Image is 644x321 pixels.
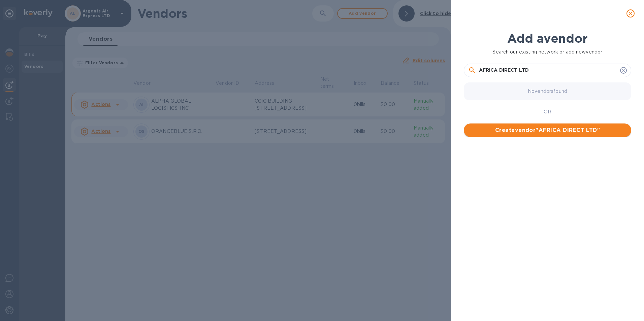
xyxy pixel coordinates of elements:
[464,80,637,300] div: grid
[544,108,551,115] p: OR
[479,65,617,75] input: Search
[464,123,631,137] button: Createvendor"AFRICA DIRECT LTD"
[469,126,626,134] span: Create vendor " AFRICA DIRECT LTD "
[622,5,639,22] button: close
[528,88,567,95] p: No vendors found
[507,31,587,46] b: Add a vendor
[464,48,631,56] p: Search our existing network or add new vendor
